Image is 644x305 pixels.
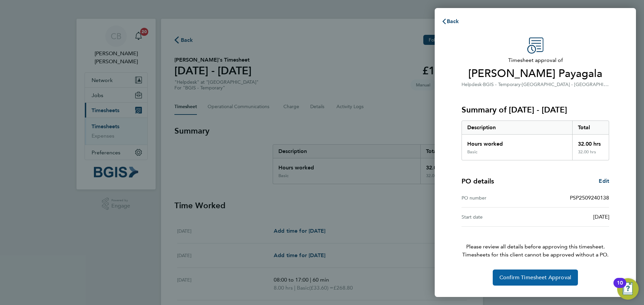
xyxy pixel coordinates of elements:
div: 10 [617,283,623,292]
a: Edit [599,177,609,185]
button: Back [435,15,466,28]
span: Timesheet approval of [462,56,609,64]
span: Back [447,18,459,24]
span: BGIS - Temporary [483,82,521,87]
p: Please review all details before approving this timesheet. [453,227,617,259]
div: PO number [462,194,535,202]
button: Open Resource Center, 10 new notifications [617,278,639,300]
div: Hours worked [462,135,572,149]
div: 32.00 hrs [572,149,609,160]
span: [GEOGRAPHIC_DATA] - [GEOGRAPHIC_DATA] [522,81,622,87]
span: Edit [599,178,609,184]
h3: Summary of [DATE] - [DATE] [462,104,609,115]
button: Confirm Timesheet Approval [493,270,578,286]
span: Confirm Timesheet Approval [499,274,571,281]
span: PSP2509240138 [570,195,609,201]
span: Helpdesk [462,82,482,87]
span: · [521,82,522,87]
h4: PO details [462,176,494,186]
div: Description [462,121,572,134]
div: Summary of 13 - 19 Sep 2025 [462,121,609,160]
div: 32.00 hrs [572,135,609,149]
div: Basic [467,149,477,155]
div: [DATE] [535,213,609,221]
span: Timesheets for this client cannot be approved without a PO. [453,251,617,259]
div: Start date [462,213,535,221]
span: · [482,82,483,87]
div: Total [572,121,609,134]
span: [PERSON_NAME] Payagala [462,67,609,80]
